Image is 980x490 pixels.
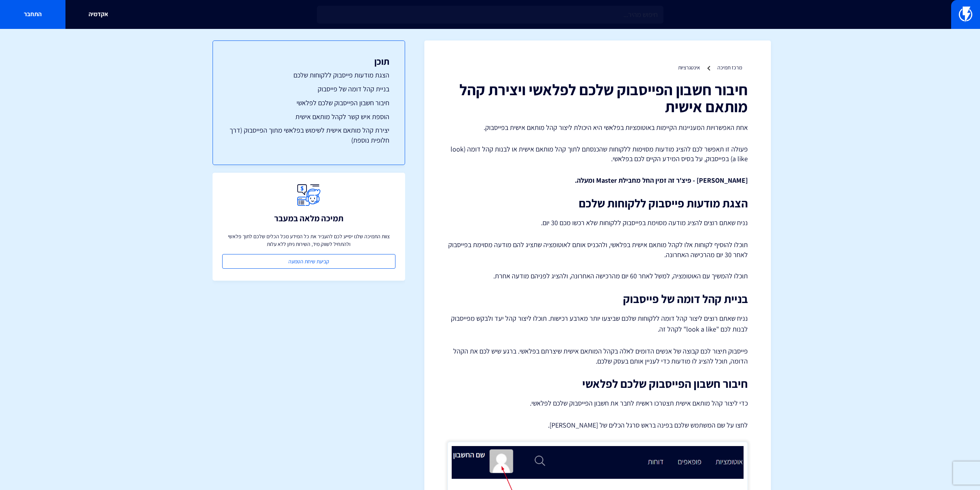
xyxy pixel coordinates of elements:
[575,176,748,185] strong: [PERSON_NAME] - פיצ'ר זה זמין החל מחבילת Master ומעלה.
[447,346,748,366] p: פייסבוק תיצור לכם קבוצה של אנשים הדומים לאלה בקהל המותאם אישית שיצרתם בפלאשי. ברגע שיש לכם את הקה...
[447,377,748,390] h2: חיבור חשבון הפייסבוק שלכם לפלאשי
[222,254,395,269] a: קביעת שיחת הטמעה
[678,64,700,71] a: אינטגרציות
[447,313,748,335] p: נניח שאתם רוצים ליצור קהל דומה ללקוחות שלכם שביצעו יותר מארבע רכישות. תוכלו ליצור קהל יעד ולבקש מ...
[447,398,748,409] p: כדי ליצור קהל מותאם אישית תצטרכו ראשית לחבר את חשבון הפייסבוק שלכם לפלאשי.
[447,81,748,115] h1: חיבור חשבון הפייסבוק שלכם לפלאשי ויצירת קהל מותאם אישית
[274,214,343,223] h3: תמיכה מלאה במעבר
[717,64,742,71] a: מרכז תמיכה
[228,84,389,94] a: בניית קהל דומה של פייסבוק
[447,123,748,133] p: אחת האפשרויות המעניינות הקיימות באוטומציות בפלאשי היא היכולת ליצור קהל מותאם אישית בפייסבוק.
[447,240,748,259] p: תוכלו להוסיף לקוחות אלו לקהל מותאם אישית בפלאשי, ולהכניס אותם לאוטומציה שתציג להם מודעה מסוימת בפ...
[228,112,389,122] a: הוספת איש קשר לקהל מותאם אישית
[228,125,389,145] a: יצירת קהל מותאם אישית לשימוש בפלאשי מתוך הפייסבוק (דרך חלופית נוספת)
[447,197,748,210] h2: הצגת מודעות פייסבוק ללקוחות שלכם
[447,144,748,164] p: פעולה זו תאפשר לכם להציג מודעות מסוימות ללקוחות שהכנסתם לתוך קהל מותאם אישית או לבנות קהל דומה (l...
[447,271,748,281] p: תוכלו להמשיך עם האוטומציה, למשל לאחר 60 יום מהרכישה האחרונה, ולהציג לפניהם מודעה אחרת.
[447,217,748,228] p: נניח שאתם רוצים להציג מודעה מסוימת בפייסבוק ללקוחות שלא רכשו מכם 30 יום.
[447,420,748,430] p: לחצו על שם המשתמש שלכם בפינה בראש סרגל הכלים של [PERSON_NAME].
[317,6,663,24] input: חיפוש מהיר...
[228,70,389,80] a: הצגת מודעות פייסבוק ללקוחות שלכם
[447,293,748,305] h2: בניית קהל דומה של פייסבוק
[222,232,395,248] p: צוות התמיכה שלנו יסייע לכם להעביר את כל המידע מכל הכלים שלכם לתוך פלאשי ולהתחיל לשווק מיד, השירות...
[228,56,389,66] h3: תוכן
[228,98,389,108] a: חיבור חשבון הפייסבוק שלכם לפלאשי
